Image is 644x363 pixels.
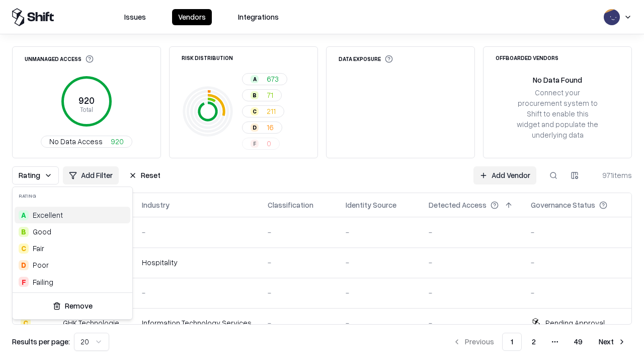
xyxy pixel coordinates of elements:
div: B [19,227,29,237]
div: Rating [13,187,132,205]
span: Fair [33,243,44,254]
div: D [19,260,29,270]
span: Good [33,226,51,237]
span: Excellent [33,210,63,220]
div: A [19,210,29,220]
div: Suggestions [13,205,132,292]
div: Poor [33,260,49,270]
button: Remove [17,297,128,315]
div: F [19,277,29,287]
div: C [19,244,29,254]
div: Failing [33,277,53,287]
